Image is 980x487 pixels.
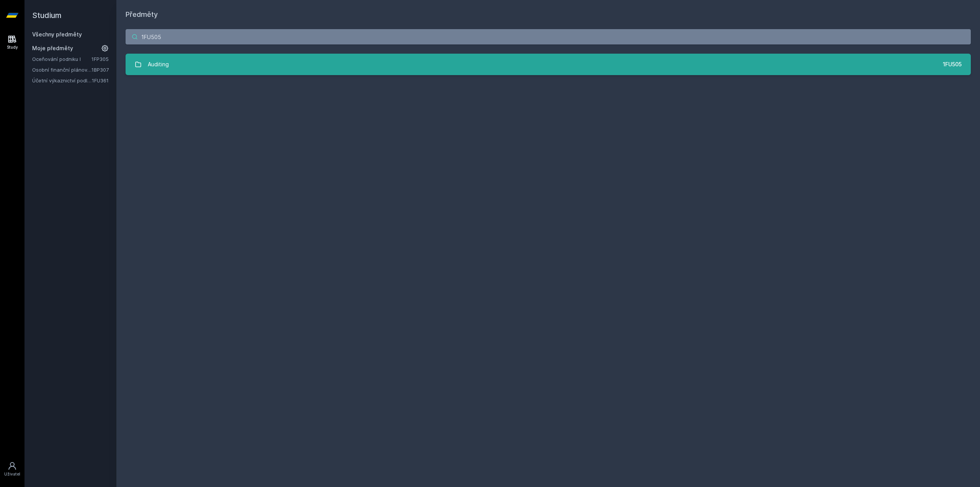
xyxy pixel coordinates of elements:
[32,66,91,74] a: Osobní finanční plánování
[2,31,23,54] a: Study
[91,56,109,62] a: 1FP305
[32,31,82,38] a: Všechny předměty
[32,55,91,63] a: Oceňování podniku I
[126,29,971,44] input: Název nebo ident předmětu…
[32,44,73,52] span: Moje předměty
[126,9,971,20] h1: Předměty
[32,77,92,84] a: Účetní výkaznictví podle IFRS a US GAAP - základní koncepty (v angličtině)
[92,77,109,84] a: 1FU361
[148,57,169,72] div: Auditing
[91,67,109,73] a: 1BP307
[7,44,18,50] div: Study
[943,61,962,68] div: 1FU505
[4,471,20,477] div: Uživatel
[2,457,23,481] a: Uživatel
[126,54,971,75] a: Auditing 1FU505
